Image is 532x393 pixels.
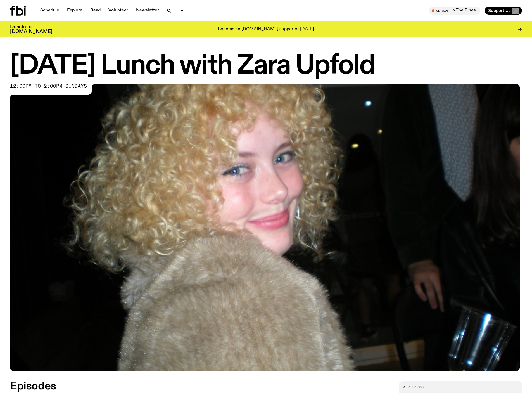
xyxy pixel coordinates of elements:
[64,7,86,15] a: Explore
[429,7,480,15] button: On AirIn The Pines
[105,7,132,15] a: Volunteer
[133,7,162,15] a: Newsletter
[10,25,52,34] h3: Donate to [DOMAIN_NAME]
[408,386,427,389] span: 7 episodes
[218,27,314,32] p: Become an [DOMAIN_NAME] supporter [DATE]
[488,8,511,13] span: Support Us
[485,7,522,15] button: Support Us
[87,7,104,15] a: Read
[10,84,522,372] img: A digital camera photo of Zara looking to her right at the camera, smiling. She is wearing a ligh...
[10,84,87,89] span: 12:00pm to 2:00pm sundays
[10,381,349,391] h2: Episodes
[37,7,63,15] a: Schedule
[10,53,522,79] h1: [DATE] Lunch with Zara Upfold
